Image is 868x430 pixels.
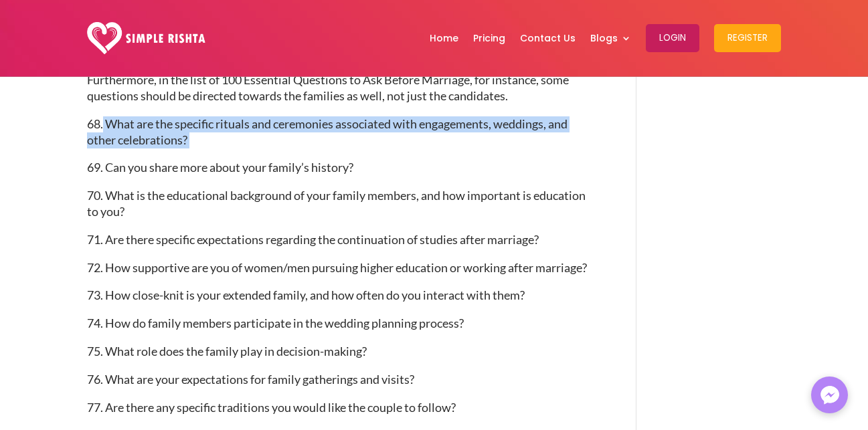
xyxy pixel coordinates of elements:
[87,372,414,387] span: 76. What are your expectations for family gatherings and visits?
[646,3,699,73] a: Login
[87,260,587,275] span: 72. How supportive are you of women/men pursuing higher education or working after marriage?
[714,3,781,73] a: Register
[87,116,568,147] span: 68. What are the specific rituals and ceremonies associated with engagements, weddings, and other...
[646,24,699,52] button: Login
[87,400,456,415] span: 77. Are there any specific traditions you would like the couple to follow?
[714,24,781,52] button: Register
[430,3,458,73] a: Home
[816,382,843,409] img: Messenger
[87,344,367,358] span: 75. What role does the family play in decision-making?
[87,188,586,219] span: 70. What is the educational background of your family members, and how important is education to ...
[87,232,539,247] span: 71. Are there specific expectations regarding the continuation of studies after marriage?
[520,3,576,73] a: Contact Us
[87,160,353,175] span: 69. Can you share more about your family’s history?
[473,3,505,73] a: Pricing
[87,316,464,330] span: 74. How do family members participate in the wedding planning process?
[87,288,525,302] span: 73. How close-knit is your extended family, and how often do you interact with them?
[590,3,631,73] a: Blogs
